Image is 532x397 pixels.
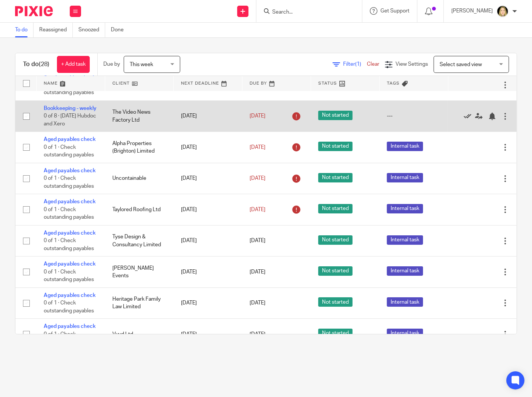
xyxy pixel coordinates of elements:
[105,194,173,225] td: Taylored Roofing Ltd
[250,176,265,181] span: [DATE]
[380,8,409,14] span: Get Support
[367,62,379,67] a: Clear
[130,62,153,67] span: This week
[105,256,173,287] td: [PERSON_NAME] Events
[44,332,94,345] span: 0 of 1 · Check outstanding payables
[387,266,423,276] span: Internal task
[44,293,96,298] a: Aged payables check
[318,297,353,307] span: Not started
[318,329,353,338] span: Not started
[15,6,53,16] img: Pixie
[387,142,423,151] span: Internal task
[387,81,400,85] span: Tags
[57,56,90,73] a: + Add task
[105,287,173,318] td: Heritage Park Family Law Limited
[318,204,353,213] span: Not started
[105,225,173,256] td: Tyse Design & Consultancy Limited
[44,207,94,220] span: 0 of 1 · Check outstanding payables
[387,297,423,307] span: Internal task
[173,256,242,287] td: [DATE]
[318,235,353,245] span: Not started
[387,112,440,120] div: ---
[44,238,94,251] span: 0 of 1 · Check outstanding payables
[15,23,34,37] a: To do
[173,194,242,225] td: [DATE]
[44,168,96,173] a: Aged payables check
[111,23,129,37] a: Done
[387,235,423,245] span: Internal task
[250,145,265,150] span: [DATE]
[44,82,94,96] span: 0 of 1 · Check outstanding payables
[173,100,242,131] td: [DATE]
[44,145,94,158] span: 0 of 1 · Check outstanding payables
[78,23,105,37] a: Snoozed
[44,269,94,283] span: 0 of 1 · Check outstanding payables
[387,329,423,338] span: Internal task
[464,112,475,120] a: Mark as done
[173,163,242,194] td: [DATE]
[23,60,49,68] h1: To do
[250,269,265,275] span: [DATE]
[250,207,265,212] span: [DATE]
[271,9,339,16] input: Search
[451,7,493,15] p: [PERSON_NAME]
[44,137,96,142] a: Aged payables check
[343,62,367,67] span: Filter
[355,62,361,67] span: (1)
[318,266,353,276] span: Not started
[44,324,96,329] a: Aged payables check
[497,5,509,17] img: Phoebe%20Black.png
[105,319,173,350] td: Vyvd Ltd
[318,142,353,151] span: Not started
[173,132,242,163] td: [DATE]
[44,113,96,127] span: 0 of 8 · [DATE] Hubdoc and Xero
[250,332,265,337] span: [DATE]
[44,300,94,314] span: 0 of 1 · Check outstanding payables
[105,163,173,194] td: Uncontainable
[44,230,96,236] a: Aged payables check
[39,23,73,37] a: Reassigned
[396,62,428,67] span: View Settings
[105,100,173,131] td: The Video News Factory Ltd
[44,261,96,267] a: Aged payables check
[105,132,173,163] td: Alpha Properties (Brighton) Limited
[103,60,120,68] p: Due by
[44,106,97,111] a: Bookkeeping - weekly
[173,225,242,256] td: [DATE]
[318,173,353,182] span: Not started
[440,62,482,67] span: Select saved view
[387,173,423,182] span: Internal task
[39,61,49,67] span: (28)
[250,300,265,306] span: [DATE]
[173,287,242,318] td: [DATE]
[44,199,96,204] a: Aged payables check
[250,113,265,119] span: [DATE]
[250,238,265,243] span: [DATE]
[318,111,353,120] span: Not started
[44,176,94,189] span: 0 of 1 · Check outstanding payables
[173,319,242,350] td: [DATE]
[387,204,423,213] span: Internal task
